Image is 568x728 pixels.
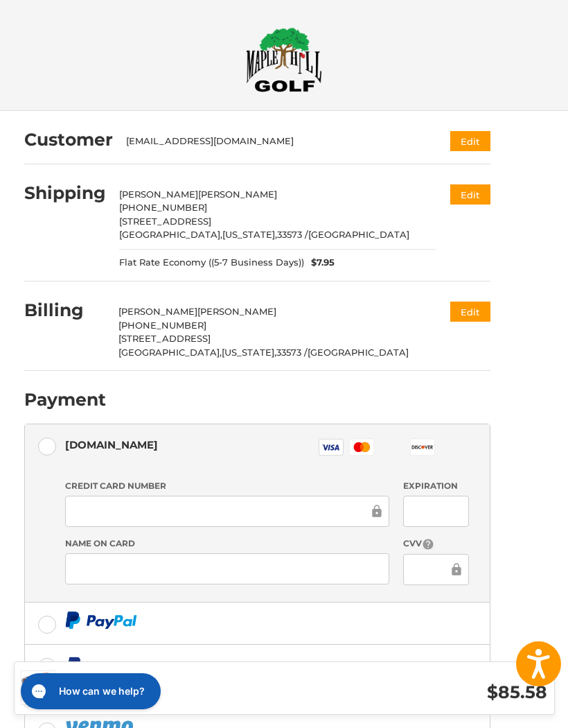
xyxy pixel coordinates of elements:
iframe: Gorgias live chat messenger [14,668,165,714]
span: [STREET_ADDRESS] [119,216,211,227]
h2: Shipping [24,182,106,204]
span: [STREET_ADDRESS] [118,333,211,344]
span: [GEOGRAPHIC_DATA], [118,347,222,358]
span: [PERSON_NAME] [119,189,198,200]
span: Flat Rate Economy ((5-7 Business Days)) [119,256,304,270]
span: [PERSON_NAME] [197,306,276,317]
div: [EMAIL_ADDRESS][DOMAIN_NAME] [126,135,423,148]
span: [GEOGRAPHIC_DATA] [308,347,409,358]
span: $7.95 [304,256,335,270]
span: 33573 / [276,347,308,358]
span: [GEOGRAPHIC_DATA] [308,229,409,240]
h3: 2 Items [69,678,308,694]
button: Edit [450,184,490,205]
span: [PERSON_NAME] [198,189,277,200]
label: CVV [403,537,470,551]
img: PayPal icon [65,612,137,629]
button: Edit [450,302,490,322]
h2: Payment [24,389,106,410]
h2: Customer [24,129,113,150]
span: 33573 / [277,229,308,240]
label: Credit Card Number [65,480,389,492]
img: Pay Later icon [65,657,82,674]
img: Maple Hill Golf [246,27,322,92]
span: [PERSON_NAME] [118,306,197,317]
span: [PHONE_NUMBER] [118,320,206,331]
h2: Billing [24,300,105,321]
span: [US_STATE], [222,229,277,240]
span: [US_STATE], [222,347,276,358]
label: Name on Card [65,537,389,550]
span: [GEOGRAPHIC_DATA], [119,229,222,240]
label: Expiration [403,480,470,492]
button: Edit [450,131,490,151]
span: [PHONE_NUMBER] [119,202,207,213]
div: Pay Later [89,654,355,677]
h3: $85.58 [308,682,547,703]
div: [DOMAIN_NAME] [65,433,158,456]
